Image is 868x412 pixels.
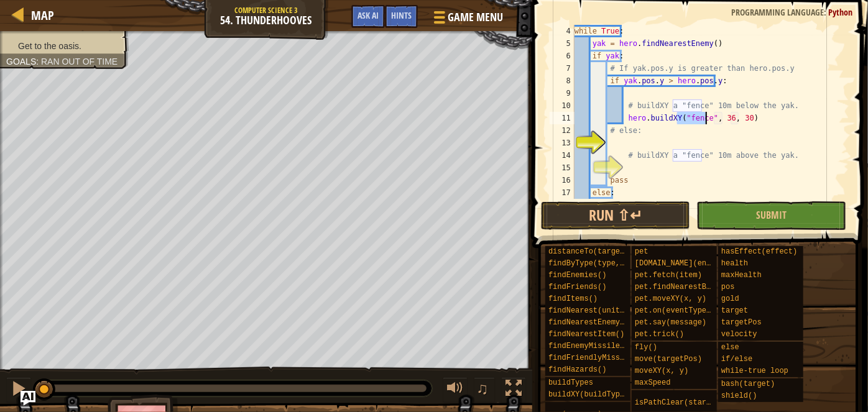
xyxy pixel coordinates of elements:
[635,398,738,407] span: isPathClear(start, end)
[635,355,702,364] span: move(targetPos)
[548,295,598,303] span: findItems()
[721,271,762,280] span: maxHealth
[635,306,751,315] span: pet.on(eventType, handler)
[351,5,385,28] button: Ask AI
[721,306,748,315] span: target
[548,283,607,291] span: findFriends()
[635,367,688,375] span: moveXY(x, y)
[721,283,735,291] span: pos
[358,9,379,21] span: Ask AI
[548,271,607,280] span: findEnemies()
[635,378,671,387] span: maxSpeed
[635,259,724,268] span: [DOMAIN_NAME](enemy)
[635,247,649,256] span: pet
[721,355,752,364] span: if/else
[550,62,575,75] div: 7
[541,201,690,230] button: Run ⇧↵
[550,50,575,62] div: 6
[635,283,755,291] span: pet.findNearestByType(type)
[448,9,503,25] span: Game Menu
[696,201,846,230] button: Submit
[721,380,775,388] span: bash(target)
[550,99,575,112] div: 10
[635,330,684,339] span: pet.trick()
[721,318,762,327] span: targetPos
[550,124,575,137] div: 12
[635,343,657,352] span: fly()
[550,112,575,124] div: 11
[18,41,81,51] span: Get to the oasis.
[21,391,35,406] button: Ask AI
[443,377,468,403] button: Adjust volume
[721,295,739,303] span: gold
[548,318,629,327] span: findNearestEnemy()
[6,57,36,66] span: Goals
[424,5,510,34] button: Game Menu
[548,306,629,315] span: findNearest(units)
[476,379,489,398] span: ♫
[721,330,757,339] span: velocity
[391,9,412,21] span: Hints
[731,6,824,18] span: Programming language
[550,162,575,174] div: 15
[548,354,647,362] span: findFriendlyMissiles()
[474,377,495,403] button: ♫
[721,247,797,256] span: hasEffect(effect)
[548,378,593,387] span: buildTypes
[550,199,575,211] div: 18
[501,377,526,403] button: Toggle fullscreen
[6,40,119,52] li: Get to the oasis.
[548,390,656,399] span: buildXY(buildType, x, y)
[31,7,54,24] span: Map
[550,137,575,149] div: 13
[721,259,748,268] span: health
[550,87,575,99] div: 9
[721,343,739,352] span: else
[548,330,624,339] span: findNearestItem()
[550,75,575,87] div: 8
[550,25,575,37] div: 4
[756,208,787,222] span: Submit
[635,318,706,327] span: pet.say(message)
[41,57,118,66] span: Ran out of time
[635,271,702,280] span: pet.fetch(item)
[550,186,575,199] div: 17
[550,149,575,162] div: 14
[548,259,652,268] span: findByType(type, units)
[824,6,828,18] span: :
[721,391,757,400] span: shield()
[36,57,41,66] span: :
[548,365,607,374] span: findHazards()
[721,367,788,375] span: while-true loop
[550,174,575,186] div: 16
[6,377,31,403] button: Ctrl + P: Pause
[25,7,54,24] a: Map
[548,342,634,350] span: findEnemyMissiles()
[635,295,706,303] span: pet.moveXY(x, y)
[550,37,575,50] div: 5
[548,247,629,256] span: distanceTo(target)
[828,6,852,18] span: Python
